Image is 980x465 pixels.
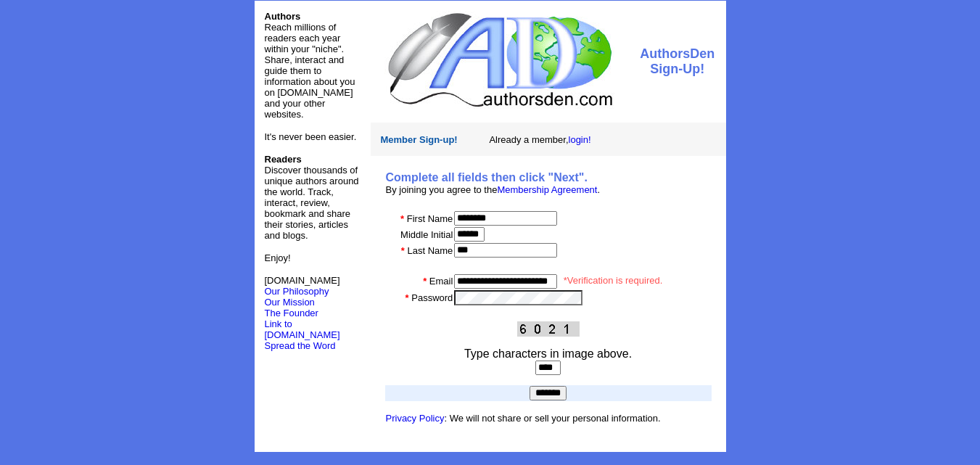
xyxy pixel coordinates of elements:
font: Discover thousands of unique authors around the world. Track, interact, review, bookmark and shar... [265,154,359,241]
font: Enjoy! [265,252,291,263]
font: Reach millions of readers each year within your "niche". Share, interact and guide them to inform... [265,22,355,120]
font: First Name [407,213,453,224]
img: logo.jpg [384,11,614,109]
font: By joining you agree to the . [386,184,601,195]
a: The Founder [265,308,318,318]
a: Membership Agreement [497,184,597,195]
font: AuthorsDen Sign-Up! [640,46,715,76]
font: It's never been easier. [265,131,357,142]
font: Password [411,292,453,303]
font: Spread the Word [265,340,336,351]
a: Privacy Policy [386,413,445,424]
a: Spread the Word [265,339,336,351]
a: Link to [DOMAIN_NAME] [265,318,340,340]
font: Member Sign-up! [381,134,458,145]
font: Last Name [407,245,453,256]
font: Authors [265,11,301,22]
font: Type characters in image above. [464,347,632,360]
font: *Verification is required. [564,275,663,286]
font: : We will not share or sell your personal information. [386,413,661,424]
font: Email [429,276,453,287]
b: Readers [265,154,302,165]
a: login! [569,134,591,145]
a: Our Philosophy [265,286,329,297]
img: This Is CAPTCHA Image [517,321,580,337]
a: Our Mission [265,297,315,308]
font: Middle Initial [400,229,453,240]
font: [DOMAIN_NAME] [265,275,340,297]
font: Already a member, [489,134,590,145]
b: Complete all fields then click "Next". [386,171,588,184]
